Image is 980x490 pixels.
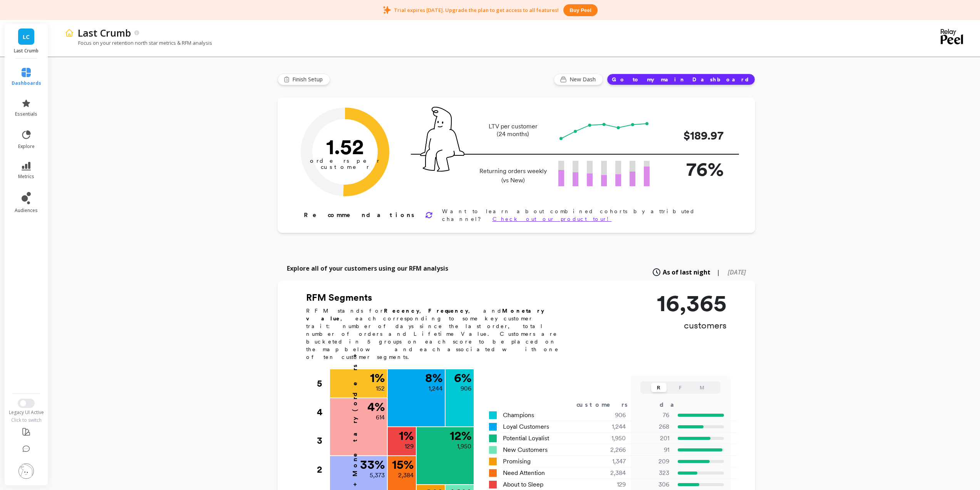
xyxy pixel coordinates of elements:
span: Loyal Customers [503,422,549,431]
div: 1,950 [580,434,635,443]
img: header icon [65,28,74,37]
p: 1,244 [429,384,442,393]
div: 2,266 [580,445,635,455]
p: 2,384 [398,471,414,480]
span: New Dash [570,76,598,83]
span: [DATE] [728,268,746,276]
p: 323 [635,468,669,478]
p: 5,373 [370,471,385,480]
div: Legacy UI Active [4,409,49,416]
button: New Dash [554,74,603,85]
p: 306 [635,480,669,489]
p: 15 % [392,458,414,471]
div: 906 [580,411,635,420]
p: Focus on your retention north star metrics & RFM analysis [65,39,212,46]
button: F [673,383,688,392]
a: Check out our product tour! [493,216,612,222]
span: audiences [15,207,38,214]
p: customers [657,319,727,332]
p: 209 [635,457,669,466]
button: Finish Setup [278,74,330,85]
span: explore [18,143,35,150]
p: Explore all of your customers using our RFM analysis [287,264,448,273]
div: 1,244 [580,422,635,431]
p: 1,950 [457,442,471,451]
div: Click to switch [4,417,49,423]
button: Switch to New UI [18,399,35,408]
p: 614 [376,413,385,422]
div: 1,347 [580,457,635,466]
div: 2 [317,455,329,484]
span: Promising [503,457,531,466]
p: 1 % [399,429,414,442]
button: M [694,383,710,392]
p: Last Crumb [12,48,40,54]
p: 33 % [360,458,385,471]
div: days [660,400,691,409]
tspan: customer [320,163,369,170]
p: 152 [376,384,385,393]
b: Recency [384,308,419,314]
div: customers [576,400,639,409]
p: $189.97 [662,127,724,144]
h2: RFM Segments [306,291,568,304]
span: New Customers [503,445,548,455]
div: 2,384 [580,468,635,478]
p: Recommendations [304,210,416,220]
text: 1.52 [326,134,364,159]
span: | [717,268,720,277]
div: 129 [580,480,635,489]
span: LC [23,32,30,41]
span: Need Attention [503,468,545,478]
img: pal seatted on line [420,107,464,172]
p: 129 [405,442,414,451]
p: Returning orders weekly (vs New) [477,167,549,185]
p: 16,365 [657,291,727,315]
div: 5 [317,369,329,398]
p: 1 % [370,372,385,384]
p: 4 % [367,401,385,413]
b: Frequency [428,308,468,314]
span: dashboards [12,80,41,86]
span: As of last night [663,268,710,277]
button: R [651,383,667,392]
div: 4 [317,398,329,426]
span: Potential Loyalist [503,434,549,443]
p: Want to learn about combined cohorts by attributed channel? [442,207,730,223]
div: 3 [317,426,329,455]
p: 91 [635,445,669,455]
span: About to Sleep [503,480,543,489]
span: metrics [18,173,34,180]
p: 201 [635,434,669,443]
img: profile picture [18,463,34,479]
p: RFM stands for , , and , each corresponding to some key customer trait: number of days since the ... [306,307,568,361]
p: 12 % [450,429,471,442]
button: Go to my main Dashboard [607,74,755,85]
tspan: orders per [310,157,380,164]
p: 76% [662,155,724,184]
p: 6 % [454,372,471,384]
p: 268 [635,422,669,431]
p: Trial expires [DATE]. Upgrade the plan to get access to all features! [394,7,559,13]
p: 8 % [425,372,442,384]
p: LTV per customer (24 months) [477,123,549,138]
p: 906 [461,384,471,393]
p: Last Crumb [78,26,131,39]
span: Champions [503,411,534,420]
button: Buy peel [563,4,597,16]
span: essentials [15,111,37,117]
p: 76 [635,411,669,420]
span: Finish Setup [292,76,325,83]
